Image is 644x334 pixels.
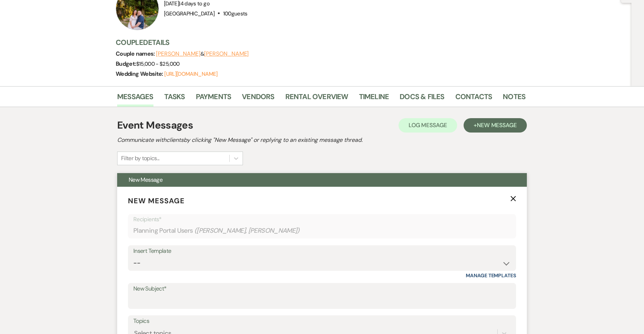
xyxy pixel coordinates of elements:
a: Notes [503,91,525,107]
span: New Message [129,176,162,184]
span: Couple names: [116,50,156,57]
span: [GEOGRAPHIC_DATA] [164,10,215,17]
div: Insert Template [133,246,511,256]
button: [PERSON_NAME] [156,51,201,57]
button: +New Message [464,118,527,133]
span: & [156,50,249,57]
label: New Subject* [133,284,511,294]
h1: Event Messages [117,118,193,133]
a: [URL][DOMAIN_NAME] [164,70,217,78]
a: Rental Overview [285,91,348,107]
h3: Couple Details [116,37,518,47]
a: Vendors [242,91,274,107]
span: ( [PERSON_NAME], [PERSON_NAME] ) [194,226,300,236]
h2: Communicate with clients by clicking "New Message" or replying to an existing message thread. [117,136,527,144]
div: Planning Portal Users [133,224,511,238]
span: New Message [128,196,185,205]
button: Log Message [399,118,457,133]
a: Tasks [164,91,185,107]
span: 100 guests [223,10,248,17]
a: Docs & Files [400,91,444,107]
span: $15,000 - $25,000 [136,60,180,68]
a: Contacts [455,91,492,107]
span: Log Message [409,121,447,129]
span: Budget: [116,60,136,68]
span: Wedding Website: [116,70,164,78]
span: New Message [477,121,517,129]
button: [PERSON_NAME] [204,51,249,57]
a: Messages [117,91,153,107]
a: Payments [196,91,231,107]
label: Topics [133,316,511,326]
div: Filter by topics... [121,154,160,163]
p: Recipients* [133,215,511,224]
a: Manage Templates [466,272,516,279]
a: Timeline [359,91,389,107]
